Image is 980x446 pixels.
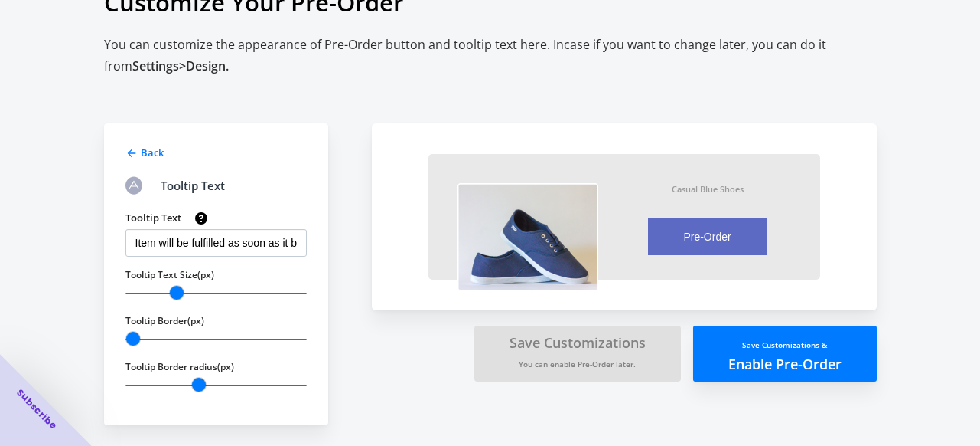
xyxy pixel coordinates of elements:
[693,326,877,382] button: Save Customizations &Enable Pre-Order
[125,315,204,327] label: Tooltip Border(px)
[104,34,877,77] h2: You can customize the appearance of Pre-Order button and tooltip text here. Incase if you want to...
[742,339,827,350] small: Save Customizations &
[141,146,164,159] span: Back
[125,269,214,281] label: Tooltip Text Size(px)
[125,361,234,373] label: Tooltip Border radius(px)
[161,176,225,195] div: Tooltip Text
[457,183,598,291] img: vzX7clC.png
[648,218,767,255] button: Pre-Order
[519,359,636,369] small: You can enable Pre-Order later.
[672,183,744,195] div: Casual Blue Shoes
[14,386,60,432] span: Subscribe
[125,211,181,225] label: Tooltip Text
[132,57,229,74] span: Settings > Design.
[474,326,681,382] button: Save CustomizationsYou can enable Pre-Order later.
